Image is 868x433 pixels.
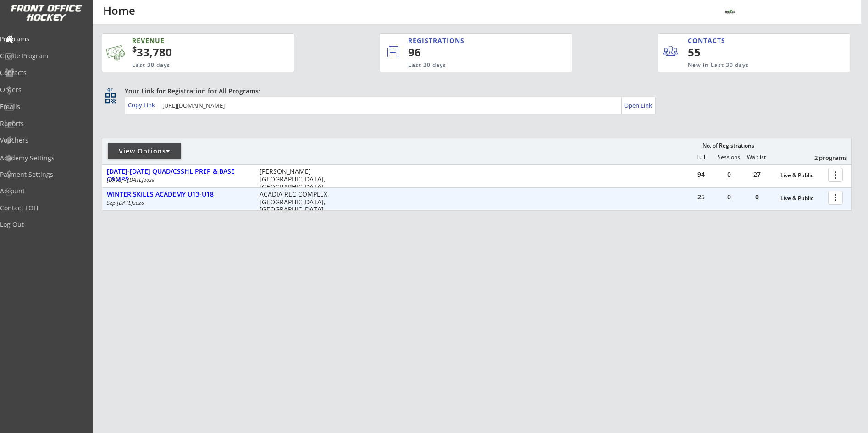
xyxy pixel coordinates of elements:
div: Live & Public [780,195,824,202]
div: WINTER SKILLS ACADEMY U13-U18 [107,191,250,198]
div: REGISTRATIONS [408,36,529,45]
div: 33,780 [132,44,265,60]
div: 96 [408,44,541,60]
div: Full [687,154,715,160]
button: qr_code [104,91,117,105]
em: 2026 [133,200,144,206]
div: Your Link for Registration for All Programs: [125,87,824,96]
em: 2025 [144,177,155,183]
div: 27 [743,171,771,178]
button: more_vert [828,191,843,205]
div: [PERSON_NAME] [GEOGRAPHIC_DATA], [GEOGRAPHIC_DATA] [260,168,332,191]
div: [DATE]-[DATE] QUAD/CSSHL PREP & BASE CAMPS [107,168,250,183]
sup: $ [132,44,137,55]
div: 55 [688,44,744,60]
div: Last 30 days [408,61,534,69]
div: Live & Public [780,172,824,179]
div: [DATE] - [DATE] [107,177,247,183]
div: Waitlist [743,154,770,160]
div: 0 [743,194,771,200]
div: 2 programs [799,153,847,162]
div: Sessions [715,154,743,160]
a: Open Link [624,99,653,112]
div: No. of Registrations [700,143,757,149]
div: CONTACTS [688,36,730,45]
div: ACADIA REC COMPLEX [GEOGRAPHIC_DATA], [GEOGRAPHIC_DATA] [260,191,332,214]
div: New in Last 30 days [688,61,807,69]
div: Sep [DATE] [107,200,247,206]
div: qr [105,87,116,93]
div: Last 30 days [132,61,249,69]
div: 0 [715,194,743,200]
div: 25 [687,194,715,200]
div: Copy Link [128,101,157,109]
div: Open Link [624,102,653,110]
div: REVENUE [132,36,249,45]
div: View Options [108,147,181,156]
div: 94 [687,171,715,178]
div: 0 [715,171,743,178]
button: more_vert [828,168,843,182]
